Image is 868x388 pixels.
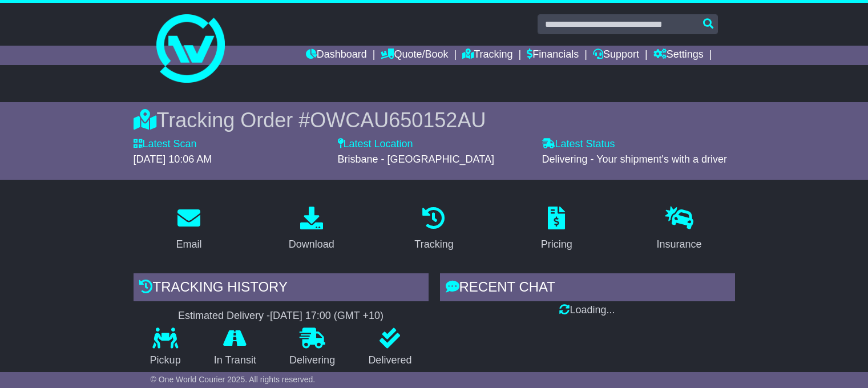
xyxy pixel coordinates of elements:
a: Settings [653,46,704,65]
span: [DATE] 10:06 AM [134,153,212,165]
div: Download [289,237,334,252]
div: Insurance [657,237,702,252]
a: Email [168,203,209,256]
a: Financials [527,46,579,65]
a: Support [593,46,639,65]
label: Latest Scan [134,138,197,151]
a: Tracking [407,203,461,256]
a: Quote/Book [381,46,448,65]
p: Pickup [134,354,197,367]
span: Delivering - Your shipment's with a driver [542,153,728,165]
div: Tracking Order # [134,108,735,132]
a: Download [281,203,342,256]
a: Dashboard [306,46,367,65]
label: Latest Location [338,138,413,151]
span: OWCAU650152AU [310,108,486,132]
span: © One World Courier 2025. All rights reserved. [151,375,316,384]
div: Tracking [414,237,453,252]
p: Delivered [352,354,428,367]
div: Estimated Delivery - [134,310,429,322]
div: Pricing [541,237,572,252]
div: [DATE] 17:00 (GMT +10) [270,310,383,322]
div: Email [176,237,201,252]
div: Tracking history [134,273,429,304]
p: In Transit [197,354,273,367]
a: Insurance [649,203,709,256]
div: Loading... [440,304,735,317]
label: Latest Status [542,138,615,151]
a: Pricing [534,203,580,256]
a: Tracking [462,46,512,65]
span: Brisbane - [GEOGRAPHIC_DATA] [338,153,494,165]
p: Delivering [273,354,352,367]
div: RECENT CHAT [440,273,735,304]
